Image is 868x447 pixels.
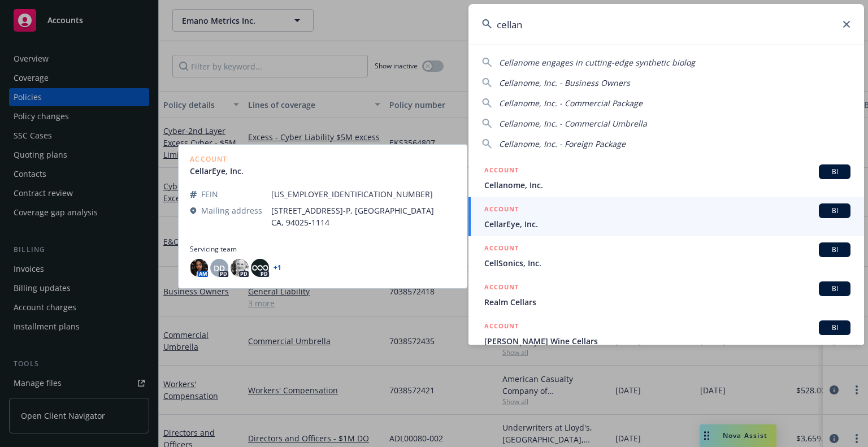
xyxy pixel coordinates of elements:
[468,314,864,353] a: ACCOUNTBI[PERSON_NAME] Wine Cellars
[484,320,519,334] h5: ACCOUNT
[823,245,846,255] span: BI
[499,98,643,109] span: Cellanome, Inc. - Commercial Package
[484,257,850,269] span: CellSonics, Inc.
[468,236,864,275] a: ACCOUNTBICellSonics, Inc.
[484,179,850,191] span: Cellanome, Inc.
[823,284,846,294] span: BI
[823,206,846,216] span: BI
[484,242,519,256] h5: ACCOUNT
[499,138,626,149] span: Cellanome, Inc. - Foreign Package
[484,164,519,178] h5: ACCOUNT
[823,323,846,333] span: BI
[499,118,647,129] span: Cellanome, Inc. - Commercial Umbrella
[484,296,850,308] span: Realm Cellars
[484,335,850,347] span: [PERSON_NAME] Wine Cellars
[823,167,846,177] span: BI
[499,77,630,88] span: Cellanome, Inc. - Business Owners
[468,4,864,45] input: Search...
[499,57,695,68] span: Cellanome engages in cutting-edge synthetic biolog
[468,158,864,197] a: ACCOUNTBICellanome, Inc.
[484,281,519,295] h5: ACCOUNT
[468,197,864,236] a: ACCOUNTBICellarEye, Inc.
[468,275,864,314] a: ACCOUNTBIRealm Cellars
[484,203,519,217] h5: ACCOUNT
[484,218,850,230] span: CellarEye, Inc.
